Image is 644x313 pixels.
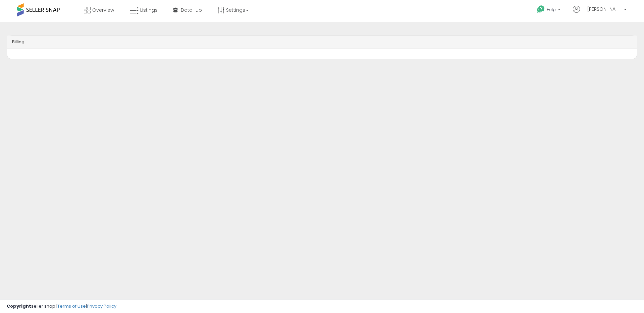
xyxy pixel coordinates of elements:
[57,303,86,309] a: Terms of Use
[537,5,545,13] i: Get Help
[7,303,116,310] div: seller snap | |
[573,6,627,21] a: Hi [PERSON_NAME]
[547,7,556,12] span: Help
[140,7,158,13] span: Listings
[87,303,116,309] a: Privacy Policy
[181,7,202,13] span: DataHub
[7,303,31,309] strong: Copyright
[582,6,622,12] span: Hi [PERSON_NAME]
[7,36,637,49] div: Billing
[92,7,114,13] span: Overview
